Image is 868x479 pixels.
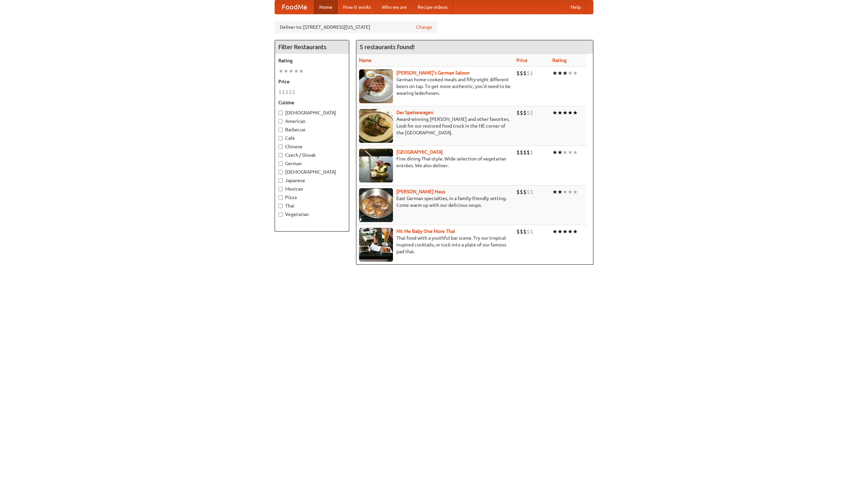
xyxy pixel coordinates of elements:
li: ★ [573,228,578,235]
li: ★ [563,188,568,196]
li: $ [530,228,533,235]
li: $ [520,149,523,156]
li: ★ [552,109,557,116]
li: $ [530,188,533,196]
li: ★ [278,67,283,75]
li: ★ [299,67,304,75]
img: babythai.jpg [359,228,393,262]
label: Thai [278,202,346,209]
input: Barbecue [278,128,283,132]
a: [PERSON_NAME]'s German Saloon [396,70,470,75]
input: American [278,119,283,124]
p: Thai food with a youthful bar scene. Try our tropical inspired cocktails, or tuck into a plate of... [359,235,511,255]
a: Der Speisewagen [396,110,433,115]
label: [DEMOGRAPHIC_DATA] [278,169,346,175]
li: ★ [563,109,568,116]
label: American [278,118,346,125]
li: $ [285,88,289,96]
input: Japanese [278,178,283,183]
li: $ [516,69,520,77]
label: Mexican [278,186,346,192]
li: $ [530,109,533,116]
li: ★ [568,188,573,196]
a: How it works [338,0,376,14]
li: $ [516,188,520,196]
div: Deliver to: [STREET_ADDRESS][US_STATE] [275,21,437,33]
img: esthers.jpg [359,69,393,103]
input: [DEMOGRAPHIC_DATA] [278,170,283,174]
a: [PERSON_NAME] Haus [396,189,445,194]
h5: Cuisine [278,99,346,106]
li: ★ [568,69,573,77]
li: $ [292,88,295,96]
p: Fine dining Thai-style. Wide selection of vegetarian entrées. We also deliver. [359,155,511,169]
a: Home [314,0,338,14]
li: $ [289,88,292,96]
li: ★ [563,228,568,235]
label: Japanese [278,177,346,184]
a: Hit Me Baby One More Thai [396,228,455,234]
li: $ [523,69,527,77]
li: ★ [573,109,578,116]
li: ★ [557,69,563,77]
li: $ [527,188,530,196]
li: $ [520,69,523,77]
input: Pizza [278,195,283,200]
label: [DEMOGRAPHIC_DATA] [278,109,346,116]
li: ★ [573,188,578,196]
label: Vegetarian [278,211,346,218]
li: $ [516,109,520,116]
label: Cafe [278,135,346,141]
a: FoodMe [275,0,314,14]
li: $ [516,149,520,156]
a: Price [516,58,528,63]
li: ★ [557,188,563,196]
input: German [278,161,283,166]
li: $ [282,88,285,96]
ng-pluralize: 5 restaurants found! [360,44,415,50]
input: Chinese [278,145,283,149]
label: Pizza [278,194,346,201]
li: ★ [552,188,557,196]
li: $ [527,149,530,156]
p: German home-cooked meals and fifty-eight different beers on tap. To get more authentic, you'd nee... [359,76,511,96]
li: ★ [568,228,573,235]
li: ★ [563,69,568,77]
li: ★ [294,67,299,75]
li: $ [527,69,530,77]
li: $ [523,228,527,235]
li: $ [520,188,523,196]
li: $ [527,228,530,235]
h4: Filter Restaurants [275,40,349,54]
li: ★ [552,149,557,156]
label: Czech / Slovak [278,152,346,158]
label: Barbecue [278,126,346,133]
h5: Price [278,78,346,85]
input: Mexican [278,187,283,191]
li: ★ [573,69,578,77]
input: Cafe [278,136,283,140]
img: satay.jpg [359,149,393,182]
a: Name [359,58,372,63]
li: ★ [557,149,563,156]
li: $ [530,149,533,156]
li: ★ [552,69,557,77]
li: $ [278,88,282,96]
li: $ [530,69,533,77]
input: Thai [278,204,283,208]
li: ★ [557,228,563,235]
li: $ [516,228,520,235]
li: $ [523,149,527,156]
input: Vegetarian [278,212,283,217]
a: Change [416,24,432,30]
a: Who we are [376,0,412,14]
a: Recipe videos [412,0,453,14]
li: $ [523,188,527,196]
img: kohlhaus.jpg [359,188,393,222]
a: [GEOGRAPHIC_DATA] [396,149,443,155]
